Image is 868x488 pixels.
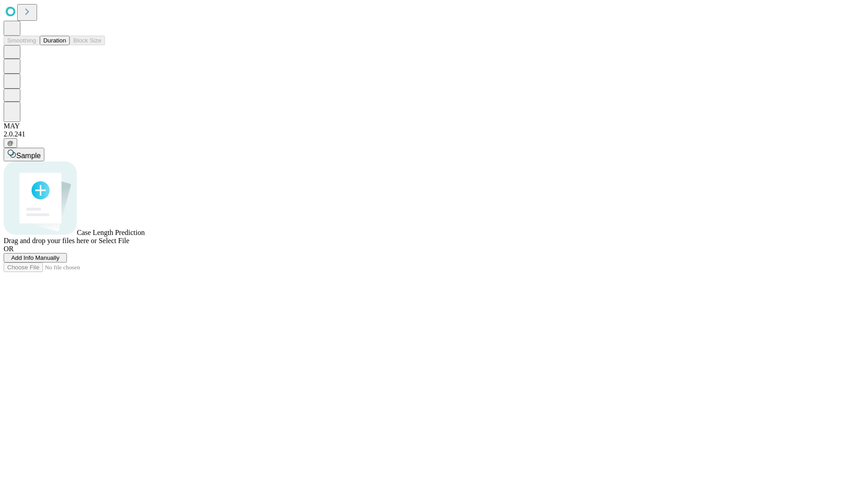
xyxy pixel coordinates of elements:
[77,229,145,236] span: Case Length Prediction
[4,36,40,45] button: Smoothing
[99,237,129,244] span: Select File
[7,140,14,146] span: @
[4,138,17,148] button: @
[70,36,105,45] button: Block Size
[40,36,70,45] button: Duration
[4,148,44,161] button: Sample
[4,130,864,138] div: 2.0.241
[4,122,864,130] div: MAY
[4,253,67,263] button: Add Info Manually
[11,254,60,261] span: Add Info Manually
[4,237,97,244] span: Drag and drop your files here or
[4,245,14,253] span: OR
[16,152,41,160] span: Sample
